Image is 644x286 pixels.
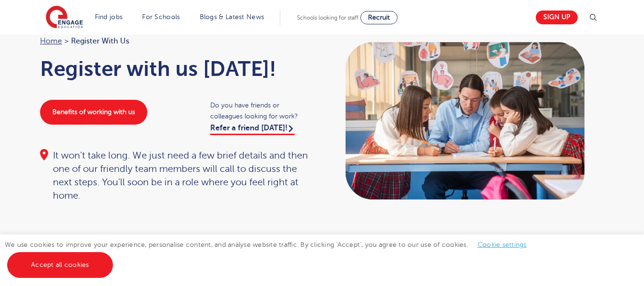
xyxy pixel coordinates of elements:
[210,124,295,135] a: Refer a friend [DATE]!
[46,6,83,30] img: Engage Education
[536,11,578,24] a: Sign up
[7,252,113,278] a: Accept all cookies
[40,37,62,45] a: Home
[95,13,123,21] a: Find jobs
[40,100,147,125] a: Benefits of working with us
[142,13,180,21] a: For Schools
[360,11,398,24] a: Recruit
[71,35,129,47] span: Register with us
[200,13,265,21] a: Blogs & Latest News
[40,57,313,81] h1: Register with us [DATE]!
[297,14,358,21] span: Schools looking for staff
[210,100,313,122] span: Do you have friends or colleagues looking for work?
[478,241,527,248] a: Cookie settings
[64,37,69,45] span: >
[5,241,536,268] span: We use cookies to improve your experience, personalise content, and analyse website traffic. By c...
[40,149,313,202] div: It won’t take long. We just need a few brief details and then one of our friendly team members wi...
[40,35,313,47] nav: breadcrumb
[368,14,390,21] span: Recruit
